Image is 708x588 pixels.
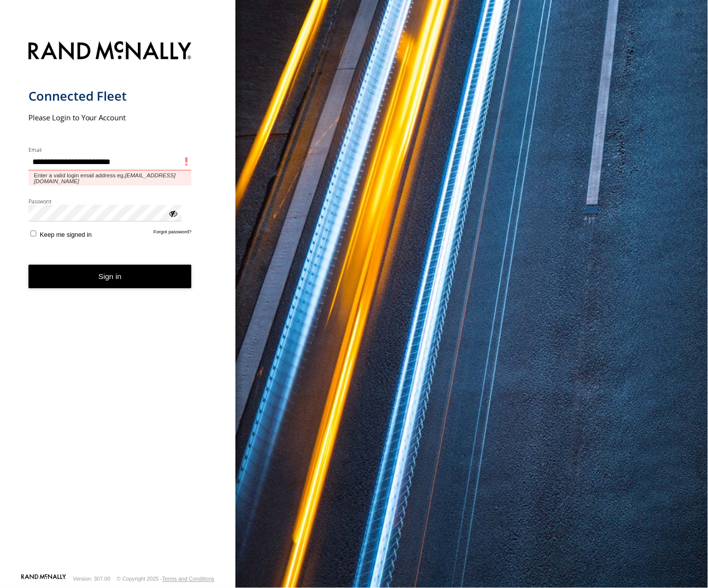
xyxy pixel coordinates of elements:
label: Password [28,197,192,205]
a: Terms and Conditions [162,576,214,582]
input: Keep me signed in [30,230,37,237]
div: Version: 307.00 [73,576,110,582]
span: Enter a valid login email address eg. [28,170,192,186]
div: © Copyright 2025 - [117,576,214,582]
a: Forgot password? [154,229,192,238]
label: Email [28,146,192,153]
h1: Connected Fleet [28,88,192,104]
span: Keep me signed in [40,231,92,238]
em: [EMAIL_ADDRESS][DOMAIN_NAME] [34,172,176,184]
button: Sign in [28,265,192,289]
div: ViewPassword [168,208,178,218]
a: Visit our Website [21,574,66,584]
img: Rand McNally [28,39,192,64]
h2: Please Login to Your Account [28,112,192,122]
form: main [28,35,208,573]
